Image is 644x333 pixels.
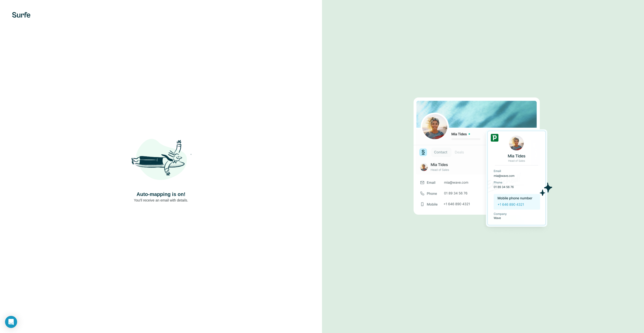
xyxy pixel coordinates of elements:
img: Shaka Illustration [131,130,191,191]
h4: Auto-mapping is on! [137,191,185,198]
img: Download Success [414,97,552,235]
p: You’ll receive an email with details. [134,198,188,203]
img: Surfe's logo [12,12,30,18]
div: Open Intercom Messenger [5,316,17,328]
